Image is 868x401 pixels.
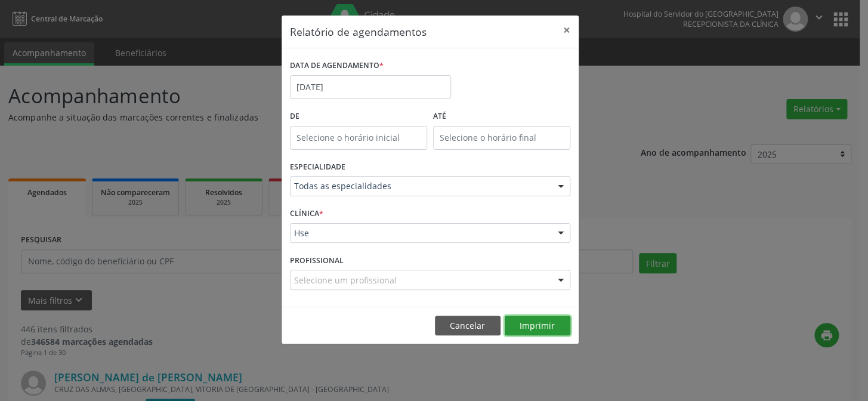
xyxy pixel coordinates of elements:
[435,316,501,336] button: Cancelar
[290,158,345,177] label: ESPECIALIDADE
[555,16,579,45] button: Close
[433,126,570,150] input: Selecione o horário final
[290,107,427,126] label: De
[290,24,427,39] h5: Relatório de agendamentos
[433,107,570,126] label: ATÉ
[290,126,427,150] input: Selecione o horário inicial
[505,316,570,336] button: Imprimir
[290,205,323,223] label: CLÍNICA
[290,57,384,75] label: DATA DE AGENDAMENTO
[294,274,397,286] span: Selecione um profissional
[290,251,344,270] label: PROFISSIONAL
[290,75,451,99] input: Selecione uma data ou intervalo
[294,180,546,192] span: Todas as especialidades
[294,227,546,239] span: Hse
